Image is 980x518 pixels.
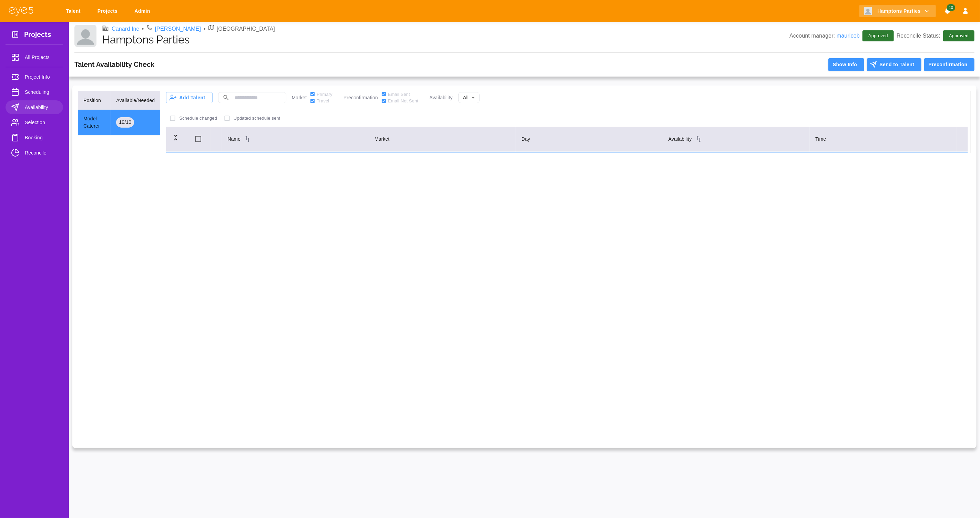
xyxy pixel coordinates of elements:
[864,32,892,39] span: Approved
[828,58,864,71] button: Show Info
[25,133,58,142] span: Booking
[25,118,58,127] span: Selection
[292,94,307,101] p: Market
[344,94,378,101] p: Preconfirmation
[516,127,663,152] th: Day
[234,115,280,122] p: Updated schedule sent
[112,25,139,33] a: Canard Inc
[25,88,58,96] span: Scheduling
[388,98,418,104] span: Email Not Sent
[897,30,974,41] p: Reconcile Status:
[864,7,872,15] img: Client logo
[810,127,957,152] th: Time
[25,53,58,61] span: All Projects
[217,25,275,33] p: [GEOGRAPHIC_DATA]
[668,135,805,143] div: Availability
[142,25,144,33] li: •
[74,60,154,69] h3: Talent Availability Check
[945,32,973,39] span: Approved
[116,117,134,128] div: 19 / 10
[25,149,58,157] span: Reconcile
[74,25,96,47] img: Client logo
[179,115,217,122] p: Schedule changed
[867,58,921,71] button: Send to Talent
[429,94,452,101] p: Availability
[6,116,63,129] a: Selection
[24,30,51,41] h3: Projects
[6,100,63,114] a: Availability
[204,25,206,33] li: •
[166,92,212,103] button: Add Talent
[78,91,111,110] th: Position
[388,91,410,98] span: Email Sent
[924,58,974,71] button: Preconfirmation
[859,5,936,18] button: Hamptons Parties
[78,110,111,136] td: Model Caterer
[6,85,63,99] a: Scheduling
[93,5,124,18] a: Projects
[941,5,954,18] button: Notifications
[61,5,88,18] a: Talent
[947,4,955,11] span: 10
[25,103,58,111] span: Availability
[25,73,58,81] span: Project Info
[130,5,157,18] a: Admin
[837,33,860,39] a: mauriceb
[8,6,34,16] img: eye5
[6,50,63,64] a: All Projects
[102,33,789,46] h1: Hamptons Parties
[227,135,364,143] div: Name
[6,131,63,145] a: Booking
[789,32,860,40] p: Account manager:
[155,25,201,33] a: [PERSON_NAME]
[6,70,63,84] a: Project Info
[317,98,329,104] span: Travel
[317,91,333,98] span: Primary
[6,146,63,160] a: Reconcile
[458,91,480,105] div: All
[369,127,516,152] th: Market
[111,91,160,110] th: Available/Needed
